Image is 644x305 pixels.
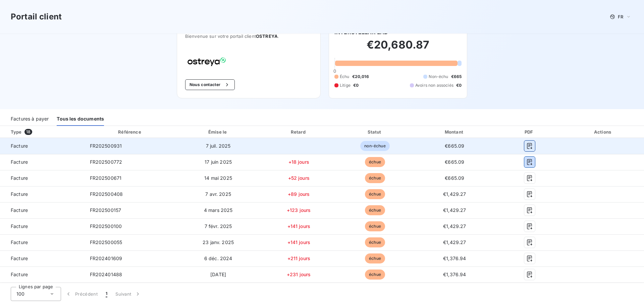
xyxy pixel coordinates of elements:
span: FR202500931 [90,143,122,149]
span: Litige [340,82,351,88]
span: FR [618,14,623,19]
span: +211 jours [287,255,311,261]
span: 1 [106,291,107,297]
span: Facture [5,159,79,165]
span: 7 févr. 2025 [205,223,232,229]
span: échue [365,221,385,231]
div: Émise le [177,129,259,135]
span: Bienvenue sur votre portail client . [185,33,312,39]
span: Facture [5,271,79,278]
span: +18 jours [288,159,309,165]
span: 7 avr. 2025 [205,191,231,197]
span: Facture [5,175,79,181]
span: échue [365,189,385,199]
span: échue [365,253,385,263]
span: €1,376.94 [443,255,466,261]
span: Facture [5,207,79,214]
div: Tous les documents [57,112,104,126]
span: +89 jours [288,191,310,197]
span: FR202500772 [90,159,122,165]
span: Non-échu [429,74,448,80]
span: 23 janv. 2025 [203,239,234,245]
span: OSTREYA [256,33,278,39]
div: Référence [118,129,141,135]
span: échue [365,270,385,280]
span: €20,016 [352,74,369,80]
span: échue [365,173,385,183]
span: €1,429.27 [443,207,466,213]
h3: Portail client [11,11,62,23]
span: FR202500408 [90,191,123,197]
h2: €20,680.87 [334,38,462,58]
div: Type [7,129,83,135]
div: Statut [339,129,412,135]
span: Facture [5,223,79,230]
span: FR202401609 [90,255,122,261]
div: Retard [262,129,336,135]
button: Précédent [61,287,102,301]
span: €665.09 [445,175,464,181]
span: échue [365,237,385,247]
span: FR202500671 [90,175,122,181]
div: Factures à payer [11,112,49,126]
span: échue [365,205,385,215]
span: échue [365,157,385,167]
span: 0 [333,68,336,74]
span: non-échue [360,141,389,151]
span: 14 mai 2025 [204,175,232,181]
span: FR202500157 [90,207,121,213]
span: 7 juil. 2025 [206,143,231,149]
span: €1,429.27 [443,239,466,245]
div: Montant [414,129,495,135]
span: €1,376.94 [443,272,466,277]
div: Actions [564,129,643,135]
span: €1,429.27 [443,223,466,229]
span: €0 [353,82,359,88]
span: 100 [16,291,24,297]
span: €1,429.27 [443,191,466,197]
span: FR202401488 [90,272,122,277]
span: Échu [340,74,350,80]
span: +123 jours [287,207,311,213]
button: Suivant [111,287,145,301]
span: Avoirs non associés [415,82,453,88]
span: €665.09 [445,143,464,149]
span: Facture [5,191,79,198]
div: PDF [498,129,561,135]
span: Facture [5,255,79,262]
span: 17 juin 2025 [205,159,232,165]
span: €665.09 [445,159,464,165]
span: Facture [5,239,79,246]
img: Company logo [185,55,228,69]
span: +141 jours [287,239,311,245]
span: €0 [456,82,462,88]
span: €665 [451,74,462,80]
span: +52 jours [288,175,310,181]
span: [DATE] [210,272,226,277]
span: FR202500100 [90,223,122,229]
span: FR202500055 [90,239,122,245]
span: +231 jours [287,272,311,277]
span: 4 mars 2025 [204,207,233,213]
span: 6 déc. 2024 [204,255,232,261]
button: 1 [102,287,111,301]
button: Nous contacter [185,79,235,90]
span: Facture [5,143,79,149]
span: 18 [24,129,32,135]
span: +141 jours [287,223,311,229]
